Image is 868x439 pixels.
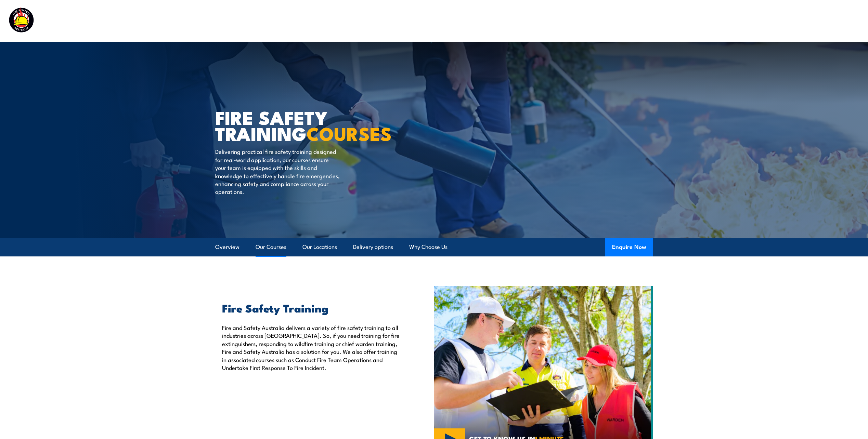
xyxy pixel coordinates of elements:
h1: FIRE SAFETY TRAINING [215,109,384,141]
a: Delivery options [353,238,393,256]
a: News [730,12,746,30]
h2: Fire Safety Training [222,303,403,312]
a: About Us [690,12,715,30]
button: Enquire Now [605,238,653,256]
p: Delivering practical fire safety training designed for real-world application, our courses ensure... [215,147,340,195]
p: Fire and Safety Australia delivers a variety of fire safety training to all industries across [GE... [222,323,403,371]
a: Our Courses [256,238,286,256]
a: Our Locations [302,238,337,256]
a: Emergency Response Services [594,12,675,30]
a: Courses [496,12,518,30]
a: Learner Portal [761,12,799,30]
a: Why Choose Us [409,238,448,256]
a: Overview [215,238,239,256]
a: Contact [814,12,836,30]
a: Course Calendar [533,12,579,30]
strong: COURSES [307,119,392,147]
